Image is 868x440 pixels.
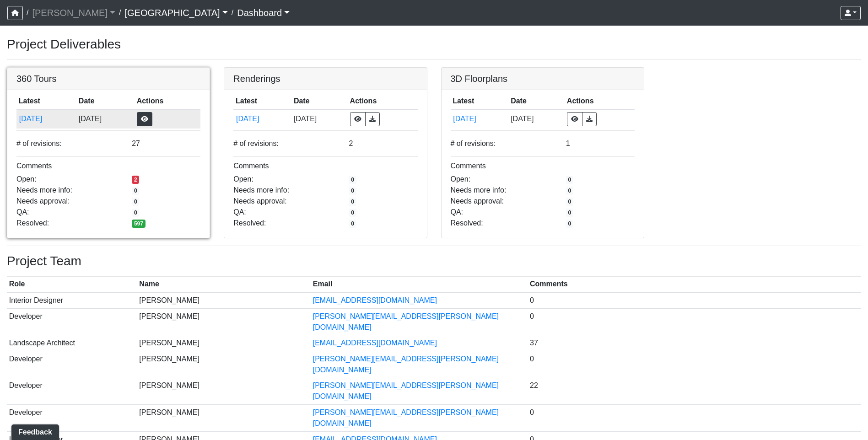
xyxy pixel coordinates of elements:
[528,292,861,308] td: 0
[313,312,499,331] a: [PERSON_NAME][EMAIL_ADDRESS][PERSON_NAME][DOMAIN_NAME]
[313,339,437,347] a: [EMAIL_ADDRESS][DOMAIN_NAME]
[313,408,499,427] a: [PERSON_NAME][EMAIL_ADDRESS][PERSON_NAME][DOMAIN_NAME]
[124,4,227,22] a: [GEOGRAPHIC_DATA]
[528,308,861,335] td: 0
[228,4,237,22] span: /
[23,4,32,22] span: /
[237,4,290,22] a: Dashboard
[7,292,137,308] td: Interior Designer
[311,277,528,293] th: Email
[19,113,74,125] button: [DATE]
[137,277,311,293] th: Name
[7,277,137,293] th: Role
[137,405,311,432] td: [PERSON_NAME]
[528,335,861,351] td: 37
[7,253,861,269] h3: Project Team
[7,422,61,440] iframe: Ybug feedback widget
[32,4,115,22] a: [PERSON_NAME]
[7,37,861,52] h3: Project Deliverables
[7,308,137,335] td: Developer
[7,335,137,351] td: Landscape Architect
[528,405,861,432] td: 0
[137,308,311,335] td: [PERSON_NAME]
[451,109,509,129] td: m6gPHqeE6DJAjJqz47tRiF
[528,351,861,378] td: 0
[313,296,437,304] a: [EMAIL_ADDRESS][DOMAIN_NAME]
[313,355,499,374] a: [PERSON_NAME][EMAIL_ADDRESS][PERSON_NAME][DOMAIN_NAME]
[236,113,289,125] button: [DATE]
[528,378,861,405] td: 22
[7,405,137,432] td: Developer
[16,109,76,129] td: 93VtKPcPFWh8z7vX4wXbQP
[137,292,311,308] td: [PERSON_NAME]
[7,378,137,405] td: Developer
[137,378,311,405] td: [PERSON_NAME]
[233,109,291,129] td: avFcituVdTN5TeZw4YvRD7
[7,351,137,378] td: Developer
[453,113,506,125] button: [DATE]
[137,335,311,351] td: [PERSON_NAME]
[313,381,499,400] a: [PERSON_NAME][EMAIL_ADDRESS][PERSON_NAME][DOMAIN_NAME]
[115,4,124,22] span: /
[137,351,311,378] td: [PERSON_NAME]
[528,277,861,293] th: Comments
